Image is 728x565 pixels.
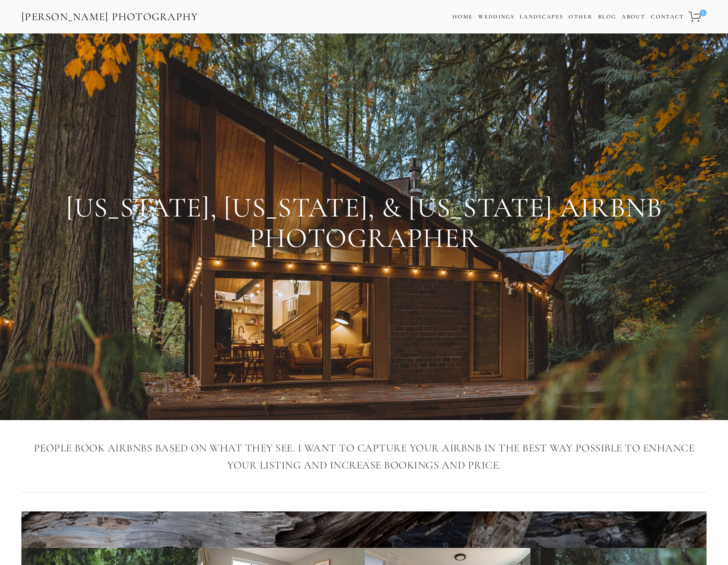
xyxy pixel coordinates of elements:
[622,11,645,23] a: About
[21,7,199,27] a: [PERSON_NAME] Photography
[569,13,593,20] a: Other
[21,439,707,474] h3: People book airbnbs based on what they see. I want to capture your airbnb in the best way possibl...
[687,6,707,27] a: 0 items in cart
[598,11,616,23] a: Blog
[452,11,473,23] a: Home
[700,9,707,16] span: 0
[21,192,707,254] h1: [US_STATE], [US_STATE], & [US_STATE] Airbnb Photographer
[520,13,563,20] a: Landscapes
[651,11,684,23] a: Contact
[478,13,514,20] a: Weddings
